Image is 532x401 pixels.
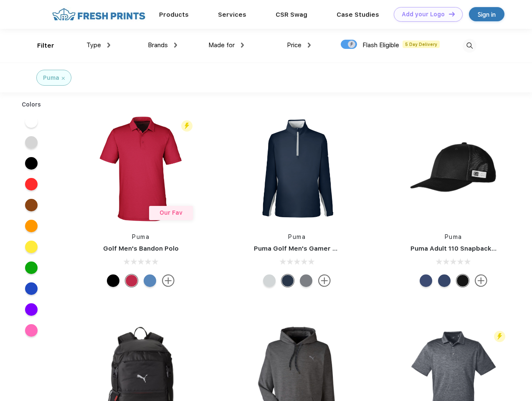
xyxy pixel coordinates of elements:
[438,274,451,287] div: Peacoat with Qut Shd
[107,43,110,48] img: dropdown.png
[362,41,399,49] span: Flash Eligible
[37,41,54,51] div: Filter
[160,209,182,216] span: Our Fav
[449,12,455,16] img: DT
[402,11,445,18] div: Add your Logo
[456,274,469,287] div: Pma Blk with Pma Blk
[445,233,462,240] a: Puma
[263,274,276,287] div: High Rise
[107,274,119,287] div: Puma Black
[208,41,235,49] span: Made for
[475,274,487,287] img: more.svg
[162,274,175,287] img: more.svg
[181,120,193,132] img: flash_active_toggle.svg
[478,10,496,19] div: Sign in
[174,43,177,48] img: dropdown.png
[241,43,244,48] img: dropdown.png
[469,7,504,21] a: Sign in
[300,274,312,287] div: Quiet Shade
[287,41,301,49] span: Price
[86,41,101,49] span: Type
[463,39,476,53] img: desktop_search.svg
[254,245,386,252] a: Puma Golf Men's Gamer Golf Quarter-Zip
[218,11,246,18] a: Services
[281,274,294,287] div: Navy Blazer
[85,113,196,224] img: func=resize&h=266
[125,274,138,287] div: Ski Patrol
[494,331,505,342] img: flash_active_toggle.svg
[50,7,148,22] img: fo%20logo%202.webp
[241,113,352,224] img: func=resize&h=266
[159,11,189,18] a: Products
[398,113,509,224] img: func=resize&h=266
[318,274,331,287] img: more.svg
[148,41,168,49] span: Brands
[420,274,432,287] div: Peacoat Qut Shd
[43,74,59,82] div: Puma
[132,233,149,240] a: Puma
[103,245,179,252] a: Golf Men's Bandon Polo
[403,41,440,48] span: 5 Day Delivery
[62,77,65,80] img: filter_cancel.svg
[288,233,306,240] a: Puma
[276,11,307,18] a: CSR Swag
[15,100,48,109] div: Colors
[144,274,156,287] div: Lake Blue
[308,43,311,48] img: dropdown.png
